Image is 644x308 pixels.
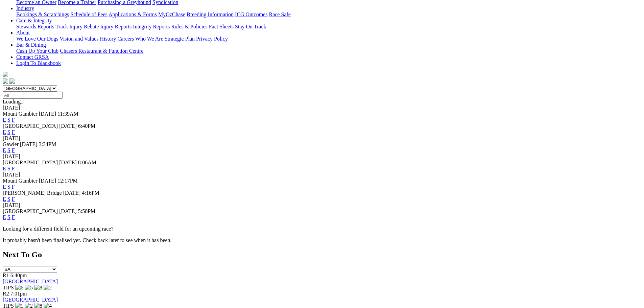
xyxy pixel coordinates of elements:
a: Fact Sheets [209,24,234,29]
img: 8 [34,285,42,291]
span: 3:34PM [39,141,56,147]
a: E [3,166,6,171]
input: Select date [3,92,63,99]
a: Chasers Restaurant & Function Centre [60,48,143,54]
a: E [3,184,6,190]
a: E [3,214,6,220]
div: [DATE] [3,172,641,178]
span: Loading... [3,99,25,104]
div: Industry [16,11,641,18]
a: F [12,184,15,190]
a: Schedule of Fees [70,11,107,17]
span: 12:17PM [57,178,78,184]
span: [DATE] [39,178,56,184]
a: Injury Reports [100,24,132,29]
span: [DATE] [39,111,56,117]
a: Login To Blackbook [16,60,61,66]
span: [PERSON_NAME] Bridge [3,190,62,196]
a: Integrity Reports [133,24,170,29]
a: [GEOGRAPHIC_DATA] [3,279,58,284]
a: S [7,166,10,171]
span: [DATE] [59,208,77,214]
a: E [3,147,6,153]
a: F [12,129,15,135]
span: [DATE] [59,123,77,129]
a: Track Injury Rebate [55,24,99,29]
a: F [12,117,15,123]
div: Care & Integrity [16,24,641,30]
a: [GEOGRAPHIC_DATA] [3,297,58,303]
a: History [100,36,116,42]
a: Privacy Policy [196,36,228,42]
a: F [12,166,15,171]
h2: Next To Go [3,250,641,259]
div: Bar & Dining [16,48,641,54]
span: [GEOGRAPHIC_DATA] [3,160,58,165]
span: 6:40PM [78,123,96,129]
a: Applications & Forms [109,11,157,17]
div: [DATE] [3,105,641,111]
a: Bar & Dining [16,42,46,48]
span: 5:58PM [78,208,96,214]
img: 5 [25,285,33,291]
a: S [7,214,10,220]
p: Looking for a different field for an upcoming race? [3,226,641,232]
span: [DATE] [20,141,38,147]
span: TIPS [3,285,14,290]
a: S [7,117,10,123]
a: Rules & Policies [171,24,208,29]
div: [DATE] [3,135,641,141]
div: About [16,36,641,42]
a: ICG Outcomes [235,11,267,17]
a: Breeding Information [187,11,234,17]
a: S [7,196,10,202]
div: [DATE] [3,202,641,208]
a: Race Safe [269,11,290,17]
a: Vision and Values [59,36,98,42]
a: Industry [16,5,34,11]
a: S [7,147,10,153]
img: 6 [15,285,23,291]
a: E [3,196,6,202]
a: F [12,147,15,153]
span: R1 [3,273,9,278]
a: Cash Up Your Club [16,48,58,54]
span: Gawler [3,141,19,147]
span: [GEOGRAPHIC_DATA] [3,208,58,214]
span: 6:40pm [10,273,27,278]
a: F [12,214,15,220]
img: 2 [44,285,52,291]
span: 4:16PM [82,190,99,196]
img: facebook.svg [3,78,8,84]
a: S [7,129,10,135]
span: [DATE] [63,190,81,196]
a: Care & Integrity [16,18,52,23]
a: Careers [117,36,134,42]
img: logo-grsa-white.png [3,72,8,77]
a: S [7,184,10,190]
a: E [3,129,6,135]
a: Strategic Plan [165,36,195,42]
a: Stay On Track [235,24,266,29]
a: We Love Our Dogs [16,36,58,42]
span: Mount Gambier [3,111,38,117]
a: Contact GRSA [16,54,49,60]
a: Bookings & Scratchings [16,11,69,17]
partial: It probably hasn't been finalised yet. Check back later to see when it has been. [3,237,172,243]
a: E [3,117,6,123]
div: [DATE] [3,153,641,160]
a: Stewards Reports [16,24,54,29]
img: twitter.svg [9,78,15,84]
a: F [12,196,15,202]
span: 11:39AM [57,111,78,117]
span: 8:06AM [78,160,96,165]
span: Mount Gambier [3,178,38,184]
a: MyOzChase [158,11,185,17]
a: About [16,30,30,35]
span: [GEOGRAPHIC_DATA] [3,123,58,129]
span: [DATE] [59,160,77,165]
span: R2 [3,291,9,297]
a: Who We Are [135,36,163,42]
span: 7:01pm [10,291,27,297]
